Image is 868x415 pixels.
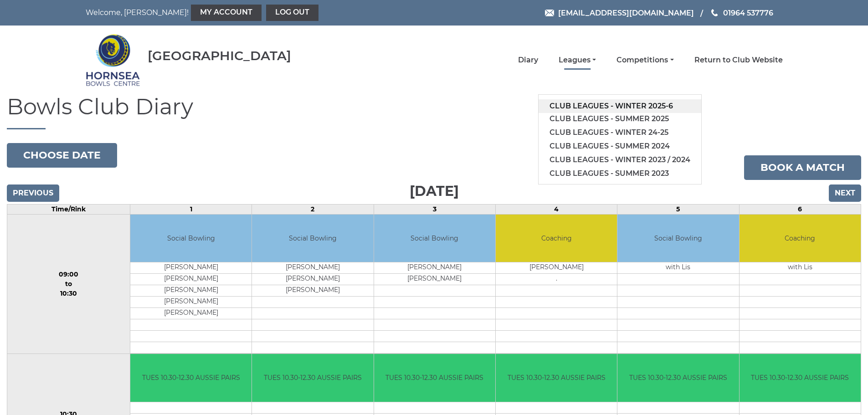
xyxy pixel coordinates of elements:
td: Time/Rink [7,204,130,214]
td: with Lis [617,262,739,274]
td: Coaching [496,215,617,262]
td: [PERSON_NAME] [374,262,495,274]
td: [PERSON_NAME] [130,308,252,319]
td: with Lis [740,262,861,274]
img: Phone us [711,9,718,16]
td: [PERSON_NAME] [374,274,495,285]
a: Club leagues - Winter 24-25 [539,126,701,139]
span: [EMAIL_ADDRESS][DOMAIN_NAME] [558,8,694,17]
a: Club leagues - Winter 2025-6 [539,99,701,113]
td: TUES 10.30-12.30 AUSSIE PAIRS [617,354,739,402]
a: Club leagues - Winter 2023 / 2024 [539,153,701,167]
td: TUES 10.30-12.30 AUSSIE PAIRS [740,354,861,402]
td: 5 [617,204,739,214]
div: [GEOGRAPHIC_DATA] [148,49,291,63]
td: 4 [495,204,617,214]
img: Email [545,10,554,16]
a: Log out [266,5,318,21]
td: [PERSON_NAME] [130,285,252,297]
a: Club leagues - Summer 2025 [539,112,701,126]
a: Leagues [559,55,596,65]
td: 2 [252,204,374,214]
td: [PERSON_NAME] [130,274,252,285]
td: 1 [130,204,252,214]
td: 6 [739,204,861,214]
td: . [496,274,617,285]
td: TUES 10.30-12.30 AUSSIE PAIRS [130,354,252,402]
td: Social Bowling [617,215,739,262]
button: Choose date [7,143,117,168]
td: Social Bowling [130,215,252,262]
a: Competitions [616,55,673,65]
a: Club leagues - Summer 2023 [539,167,701,180]
input: Next [829,184,861,202]
td: [PERSON_NAME] [252,262,373,274]
td: [PERSON_NAME] [252,285,373,297]
td: 3 [374,204,495,214]
img: Hornsea Bowls Centre [86,28,140,92]
td: Coaching [740,215,861,262]
td: [PERSON_NAME] [130,297,252,308]
a: Phone us 01964 537776 [710,7,773,19]
td: Social Bowling [252,215,373,262]
td: TUES 10.30-12.30 AUSSIE PAIRS [496,354,617,402]
td: TUES 10.30-12.30 AUSSIE PAIRS [252,354,373,402]
a: My Account [191,5,262,21]
ul: Leagues [538,94,702,184]
td: Social Bowling [374,215,495,262]
a: Return to Club Website [694,55,783,65]
td: [PERSON_NAME] [252,274,373,285]
td: [PERSON_NAME] [130,262,252,274]
a: Diary [518,55,538,65]
h1: Bowls Club Diary [7,95,861,129]
span: 01964 537776 [723,8,773,17]
td: [PERSON_NAME] [496,262,617,274]
a: Book a match [744,155,861,180]
td: TUES 10.30-12.30 AUSSIE PAIRS [374,354,495,402]
a: Email [EMAIL_ADDRESS][DOMAIN_NAME] [545,7,694,19]
input: Previous [7,184,59,202]
nav: Welcome, [PERSON_NAME]! [86,5,368,21]
td: 09:00 to 10:30 [7,214,130,354]
a: Club leagues - Summer 2024 [539,139,701,153]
